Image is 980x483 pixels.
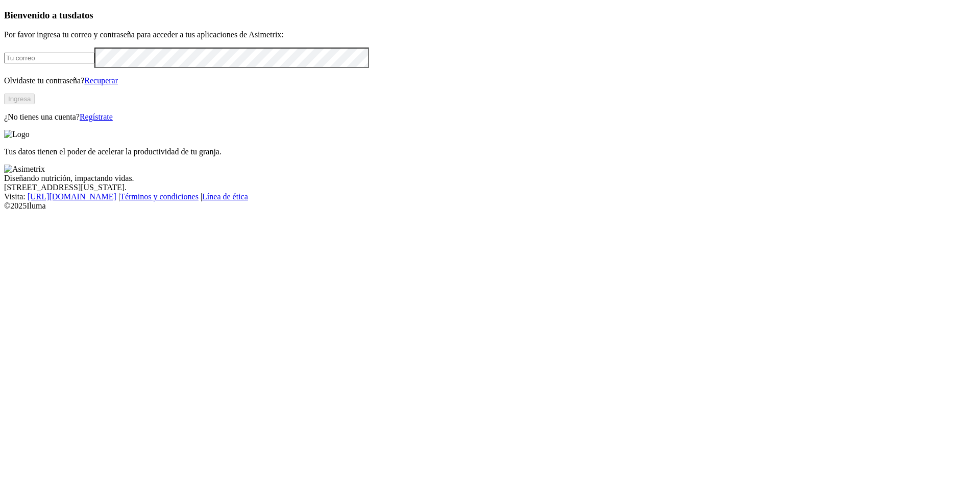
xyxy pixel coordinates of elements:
[4,53,94,63] input: Tu correo
[4,201,976,211] div: © 2025 Iluma
[84,76,118,85] a: Recuperar
[71,10,93,20] span: datos
[4,147,976,156] p: Tus datos tienen el poder de acelerar la productividad de tu granja.
[4,192,976,201] div: Visita : | |
[202,192,248,201] a: Línea de ética
[4,30,976,39] p: Por favor ingresa tu correo y contraseña para acceder a tus aplicaciones de Asimetrix:
[4,130,30,139] img: Logo
[4,183,976,192] div: [STREET_ADDRESS][US_STATE].
[4,76,976,85] p: Olvidaste tu contraseña?
[4,94,35,104] button: Ingresa
[28,192,116,201] a: [URL][DOMAIN_NAME]
[120,192,199,201] a: Términos y condiciones
[4,165,45,174] img: Asimetrix
[4,174,976,183] div: Diseñando nutrición, impactando vidas.
[80,112,113,121] a: Regístrate
[4,112,976,122] p: ¿No tienes una cuenta?
[4,10,976,21] h3: Bienvenido a tus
